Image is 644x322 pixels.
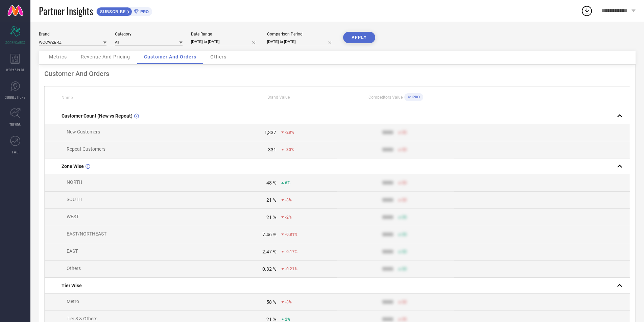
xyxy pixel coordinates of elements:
span: -2% [285,215,292,220]
div: 9999 [382,317,393,322]
div: 9999 [382,249,393,254]
span: New Customers [67,129,100,134]
span: -3% [285,198,292,202]
span: -0.21% [285,267,297,271]
div: 2.47 % [262,249,276,254]
span: -30% [285,147,294,152]
button: APPLY [343,32,375,43]
div: 9999 [382,232,393,237]
div: Comparison Period [267,32,335,36]
div: 9999 [382,299,393,305]
span: 50 [402,130,407,135]
span: 50 [402,147,407,152]
span: Zone Wise [62,164,84,169]
div: 48 % [266,180,276,185]
span: -28% [285,130,294,135]
div: 21 % [266,197,276,203]
div: 9999 [382,266,393,272]
div: 9999 [382,147,393,152]
span: SUBSCRIBE [97,9,127,14]
span: EAST [67,248,78,254]
span: NORTH [67,179,82,185]
div: Brand [39,32,106,36]
span: Metro [67,299,79,304]
span: EAST/NORTHEAST [67,231,106,237]
span: 50 [402,180,407,185]
span: Brand Value [267,95,290,100]
span: TRENDS [9,122,21,127]
span: 50 [402,300,407,304]
div: 21 % [266,317,276,322]
span: Tier Wise [62,283,82,288]
span: Tier 3 & Others [67,316,97,321]
span: Repeat Customers [67,146,105,152]
span: -3% [285,300,292,304]
span: Others [67,266,81,271]
div: 21 % [266,215,276,220]
span: SOUTH [67,197,82,202]
span: 50 [402,317,407,322]
span: 6% [285,180,290,185]
span: PRO [139,9,149,14]
div: 9999 [382,197,393,203]
span: -0.17% [285,249,297,254]
div: 0.32 % [262,266,276,272]
div: 331 [268,147,276,152]
div: 7.46 % [262,232,276,237]
span: 50 [402,198,407,202]
span: Revenue And Pricing [81,54,130,59]
span: 50 [402,249,407,254]
div: Category [115,32,183,36]
span: -0.81% [285,232,297,237]
span: Others [210,54,226,59]
div: Open download list [581,5,593,17]
div: 9999 [382,215,393,220]
span: 2% [285,317,290,322]
span: Partner Insights [39,4,93,18]
div: 1,337 [264,130,276,135]
span: WORKSPACE [6,67,25,72]
div: 9999 [382,180,393,185]
span: FWD [12,149,19,154]
span: Metrics [49,54,67,59]
span: 50 [402,215,407,220]
span: 50 [402,267,407,271]
span: Name [62,95,73,100]
div: 58 % [266,299,276,305]
span: PRO [411,95,420,99]
a: SUBSCRIBEPRO [96,5,152,16]
span: SUGGESTIONS [5,95,26,100]
div: Customer And Orders [44,70,630,78]
span: Customer And Orders [144,54,196,59]
div: 9999 [382,130,393,135]
div: Date Range [191,32,259,36]
input: Select date range [191,38,259,45]
span: Competitors Value [368,95,403,100]
span: SCORECARDS [5,40,25,45]
input: Select comparison period [267,38,335,45]
span: Customer Count (New vs Repeat) [62,113,133,119]
span: WEST [67,214,79,219]
span: 50 [402,232,407,237]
